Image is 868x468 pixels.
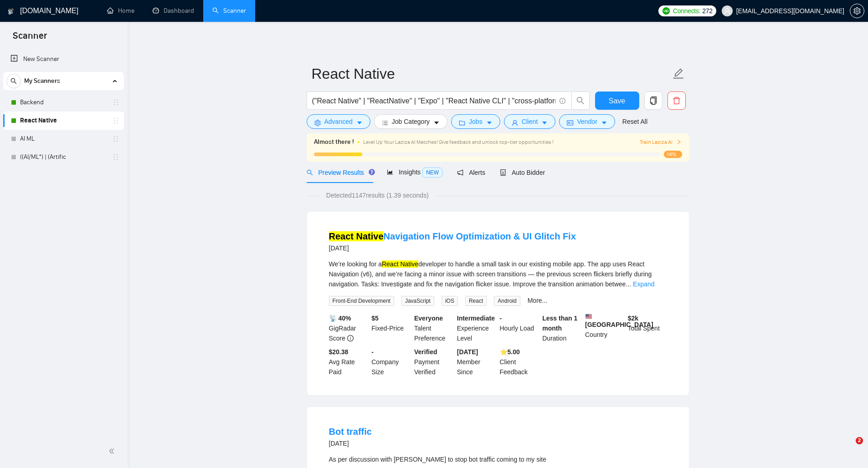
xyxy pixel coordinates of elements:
span: info-circle [560,98,565,104]
span: Scanner [5,29,54,48]
mark: React Native [382,260,418,268]
span: Advanced [324,117,353,127]
div: Country [583,313,626,343]
span: search [7,78,21,84]
button: folderJobscaret-down [451,114,500,129]
span: Auto Bidder [500,169,545,176]
b: Everyone [414,315,443,322]
li: My Scanners [3,72,124,166]
span: holder [112,153,119,161]
span: Jobs [469,117,483,127]
span: Connects: [673,6,700,16]
img: logo [8,4,14,19]
span: user [512,119,518,126]
span: idcard [567,119,573,126]
span: Android [494,296,520,306]
div: Avg Rate Paid [327,347,370,377]
span: search [572,97,589,105]
a: Backend [20,93,107,112]
span: My Scanners [24,72,60,90]
div: Client Feedback [498,347,541,377]
span: caret-down [601,119,607,126]
a: New Scanner [10,50,117,68]
div: Company Size [370,347,412,377]
span: 14% [664,151,682,158]
img: 🇺🇸 [586,313,592,320]
a: homeHome [107,7,134,15]
span: search [307,169,313,176]
button: idcardVendorcaret-down [559,114,615,129]
b: 📡 40% [329,315,351,322]
span: setting [850,7,864,15]
button: search [571,92,590,110]
div: [DATE] [329,438,372,449]
b: $ 2k [628,315,638,322]
span: 2 [856,437,863,444]
span: info-circle [347,335,354,341]
button: search [6,74,21,88]
a: setting [850,7,864,15]
a: dashboardDashboard [153,7,194,15]
li: New Scanner [3,50,124,68]
button: barsJob Categorycaret-down [374,114,447,129]
span: caret-down [486,119,493,126]
input: Search Freelance Jobs... [312,95,555,107]
span: Detected 1147 results (1.39 seconds) [320,190,435,200]
div: Member Since [455,347,498,377]
span: Vendor [577,117,597,127]
a: React NativeNavigation Flow Optimization & UI Glitch Fix [329,231,576,241]
div: GigRadar Score [327,313,370,343]
span: bars [382,119,388,126]
a: Expand [633,280,654,288]
a: More... [528,297,548,304]
span: holder [112,135,119,142]
b: Intermediate [457,315,495,322]
span: robot [500,169,506,176]
b: $ 5 [371,315,379,322]
button: copy [644,92,663,110]
span: JavaScript [401,296,434,306]
div: Tooltip anchor [368,168,376,176]
span: double-left [108,447,118,456]
div: Duration [540,313,583,343]
span: Save [609,95,625,107]
div: As per discussion with Zakaria to stop bot traffic coming to my site [329,454,667,464]
button: delete [668,92,686,110]
span: holder [112,99,119,106]
span: 272 [702,6,712,16]
mark: React Native [329,231,384,241]
span: user [724,8,730,14]
input: Scanner name... [312,62,671,85]
div: Talent Preference [412,313,455,343]
div: Experience Level [455,313,498,343]
button: userClientcaret-down [504,114,556,129]
span: folder [459,119,465,126]
button: Train Laziza AI [640,138,682,147]
b: [GEOGRAPHIC_DATA] [585,313,653,328]
span: notification [457,169,463,176]
a: ((AI/ML*) | (Artific [20,148,107,166]
a: AI ML [20,130,107,148]
a: searchScanner [212,7,246,15]
b: Less than 1 month [542,315,577,332]
span: holder [112,117,119,124]
b: [DATE] [457,348,478,356]
img: upwork-logo.png [663,7,670,15]
a: Bot traffic [329,427,372,437]
span: React [465,296,487,306]
span: caret-down [433,119,440,126]
a: React Native [20,112,107,130]
span: ... [626,280,631,288]
span: copy [645,97,662,105]
div: Total Spent [626,313,669,343]
div: Hourly Load [498,313,541,343]
span: caret-down [541,119,548,126]
div: Fixed-Price [370,313,412,343]
span: edit [673,68,684,80]
span: Client [522,117,538,127]
span: caret-down [356,119,363,126]
span: Job Category [392,117,430,127]
span: Front-End Development [329,296,394,306]
span: area-chart [387,169,393,175]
